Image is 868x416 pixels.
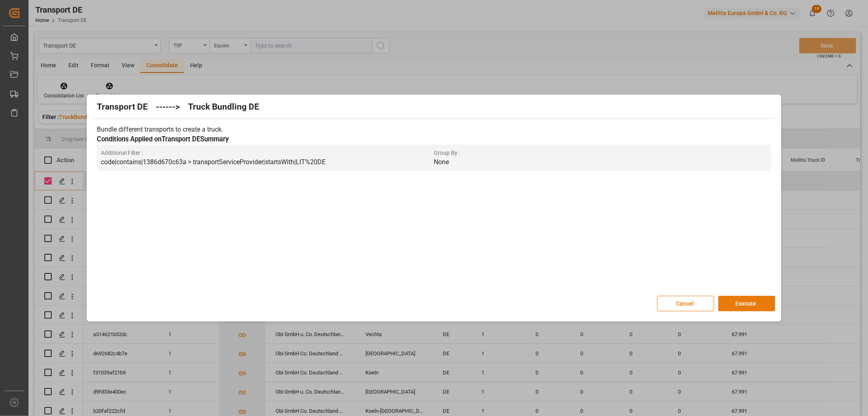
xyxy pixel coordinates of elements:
button: Cancel [657,296,714,311]
button: Execute [718,296,775,311]
h2: Truck Bundling DE [188,101,259,114]
span: Group By : [434,149,767,157]
p: Bundle different transports to create a truck. [97,125,771,134]
h2: Transport DE [97,101,148,114]
h2: ------> [156,101,180,114]
p: None [434,157,767,167]
p: code|contains|1386d670c63a > transportServiceProvider|startsWith|LIT%20DE [101,157,434,167]
span: Additional Filter : [101,149,434,157]
h3: Conditions Applied on Transport DE Summary [97,134,771,145]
